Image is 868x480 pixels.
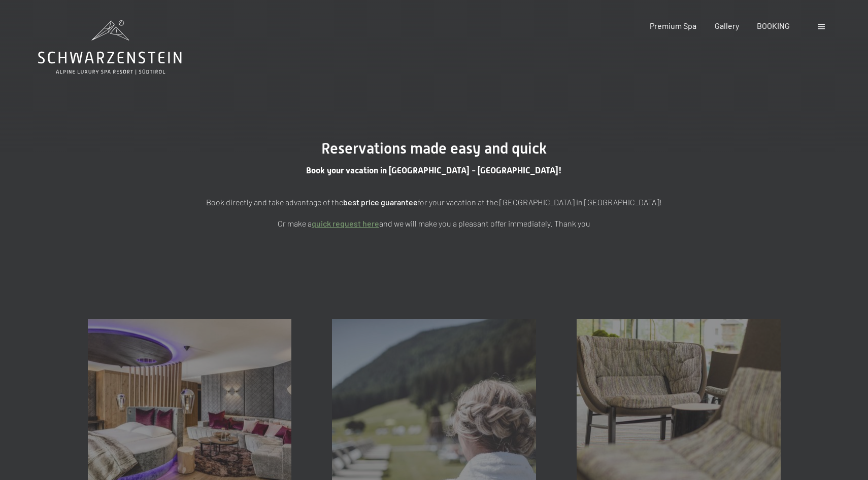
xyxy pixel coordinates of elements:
p: Book directly and take advantage of the for your vacation at the [GEOGRAPHIC_DATA] in [GEOGRAPHIC... [180,196,688,209]
a: quick request here [312,218,379,228]
span: Book your vacation in [GEOGRAPHIC_DATA] - [GEOGRAPHIC_DATA]! [306,165,562,175]
strong: best price guarantee [343,197,418,207]
span: Reservations made easy and quick [321,139,547,157]
a: Gallery [715,21,739,30]
a: BOOKING [757,21,790,30]
p: Or make a and we will make you a pleasant offer immediately. Thank you [180,217,688,230]
a: Premium Spa [650,21,696,30]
